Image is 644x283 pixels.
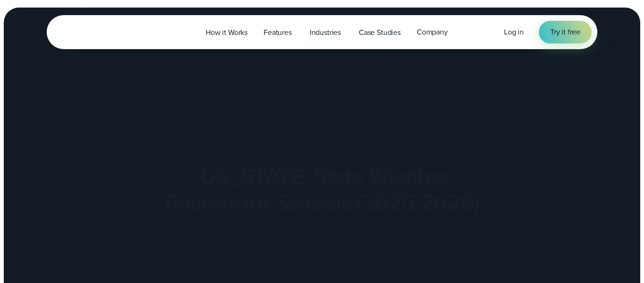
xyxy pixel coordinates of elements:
a: How it Works [198,23,256,42]
span: How it Works [206,27,248,38]
span: Features [264,27,292,38]
a: Log in [504,26,524,38]
span: Try it free [550,26,580,38]
span: Company [417,26,448,38]
span: Case Studies [359,27,401,38]
span: Industries [310,27,341,38]
a: Try it free [539,21,592,43]
a: Case Studies [351,23,409,42]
